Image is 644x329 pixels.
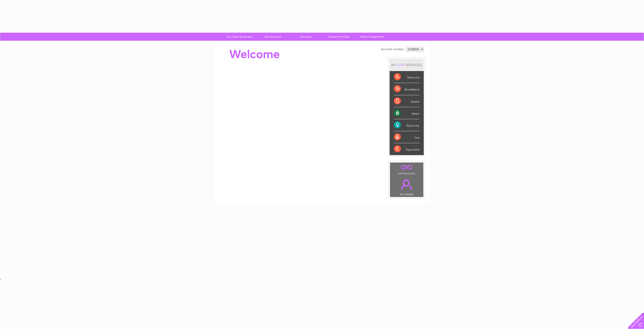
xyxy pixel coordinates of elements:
[380,46,405,53] td: Account number
[391,164,422,171] a: .
[321,33,357,41] a: Customer Help
[394,107,419,119] div: Water
[354,33,390,41] a: Make A Payment
[391,177,422,192] a: .
[255,33,291,41] a: My Account
[394,143,419,155] div: Payments
[394,83,419,95] div: Broadband
[390,162,424,176] td: Link Account
[394,95,419,107] div: Mobile
[397,63,406,67] div: LIVE
[394,119,419,131] div: Electricity
[390,59,424,71] div: MY SERVICES
[394,131,419,143] div: Gas
[394,71,419,83] div: Telecoms
[390,176,424,197] td: My Details
[222,33,257,41] a: My Clear Business
[288,33,324,41] a: Services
